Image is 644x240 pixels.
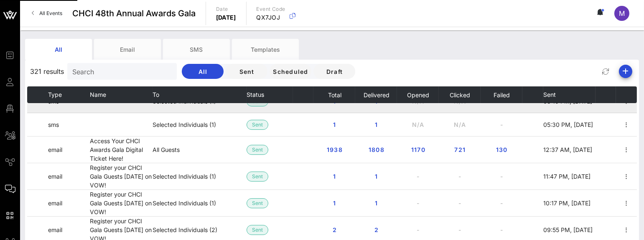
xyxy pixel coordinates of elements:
button: Opened [407,86,429,103]
button: 1 [363,169,389,184]
span: Failed [493,91,510,99]
span: M [619,9,625,18]
span: 1938 [326,146,343,153]
span: Clicked [449,91,470,99]
span: 1808 [368,146,384,153]
span: 721 [453,146,466,153]
td: email [48,163,90,190]
div: Email [94,39,161,60]
button: 721 [446,142,473,157]
span: 10:17 PM, [DATE] [543,200,591,207]
td: email [48,190,90,217]
span: Sent [252,145,263,154]
button: 1808 [361,142,391,157]
span: Name [90,91,106,98]
span: Sent [252,172,263,181]
button: 2 [363,222,389,237]
button: Scheduled [270,64,311,79]
span: 12:37 AM, [DATE] [543,146,592,153]
th: To [153,86,247,103]
th: Failed [481,86,522,103]
button: All [182,64,224,79]
span: 1 [369,200,383,207]
button: 130 [488,142,515,157]
span: Sent [252,225,263,235]
span: Draft [320,68,349,75]
p: [DATE] [216,13,236,22]
p: QX7JOJ [257,13,285,22]
th: Name [90,86,153,103]
div: M [614,6,629,21]
button: 1 [363,196,389,211]
button: Delivered [363,86,389,103]
td: Selected Individuals (1) [153,190,247,217]
span: 11:47 PM, [DATE] [543,173,591,180]
span: Sent [252,120,263,129]
span: 2 [369,226,383,233]
td: Register your CHCI Gala Guests [DATE] on VOW! [90,163,153,190]
button: 1 [363,117,389,132]
th: Type [48,86,90,103]
span: 1 [328,121,341,128]
span: Scheduled [272,68,308,75]
span: 1 [328,173,341,180]
td: All Guests [153,136,247,163]
div: Templates [232,39,299,60]
span: Delivered [363,91,389,99]
span: CHCI 48th Annual Awards Gala [72,7,196,20]
button: 1 [321,169,348,184]
th: Status [247,86,293,103]
span: To [153,91,159,98]
th: Opened [397,86,439,103]
a: All Events [27,7,67,20]
button: 2 [321,222,348,237]
p: Event Code [257,5,285,13]
span: 09:55 PM, [DATE] [543,226,593,233]
span: Sent [232,68,261,75]
td: Selected Individuals (1) [153,163,247,190]
td: Register your CHCI Gala Guests [DATE] on VOW! [90,190,153,217]
span: All Events [39,10,62,16]
span: 130 [495,146,508,153]
td: sms [48,113,90,136]
span: 321 results [30,66,64,76]
button: 1 [321,117,348,132]
div: SMS [163,39,230,60]
td: Access Your CHCI Awards Gala Digital Ticket Here! [90,136,153,163]
span: Sent [543,91,556,98]
td: Selected Individuals (1) [153,113,247,136]
span: 1 [328,200,341,207]
span: Status [247,91,264,98]
button: Clicked [449,86,470,103]
span: 1 [369,121,383,128]
p: Date [216,5,236,13]
td: email [48,136,90,163]
button: Draft [313,64,355,79]
span: 2 [328,226,341,233]
button: 1 [321,196,348,211]
span: 1170 [411,146,425,153]
span: 1 [369,173,383,180]
div: All [25,39,92,60]
th: Sent [543,86,596,103]
button: 1170 [404,142,432,157]
button: 1938 [320,142,349,157]
button: Total [328,86,341,103]
span: All [188,68,217,75]
span: 05:30 PM, [DATE] [543,121,593,128]
span: Opened [407,91,429,99]
span: Sent [252,199,263,208]
th: Clicked [439,86,481,103]
span: Type [48,91,62,98]
th: Total [313,86,355,103]
button: Failed [493,86,510,103]
button: Sent [226,64,267,79]
span: Total [328,91,341,99]
th: Delivered [355,86,397,103]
